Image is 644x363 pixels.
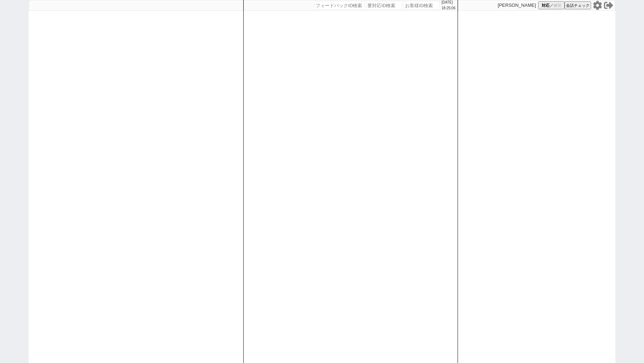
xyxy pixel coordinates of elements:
span: 会話チェック [566,3,590,8]
input: 要対応ID検索 [366,1,402,10]
p: 18:25:06 [441,5,455,11]
input: フィードバックID検索 [314,1,365,10]
button: 対応／練習 [538,1,565,9]
p: [PERSON_NAME] [498,3,536,8]
span: 練習 [553,3,561,8]
button: 会話チェック [565,1,591,9]
input: お客様ID検索 [404,1,440,10]
span: 対応 [542,3,550,8]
